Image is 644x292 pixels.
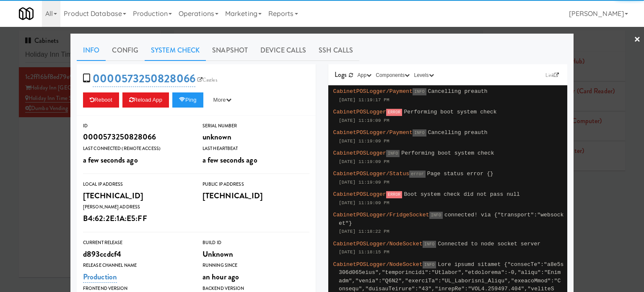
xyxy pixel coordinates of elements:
[203,180,309,189] div: Public IP Address
[172,92,203,108] button: Ping
[339,250,390,255] span: [DATE] 11:18:15 PM
[339,118,390,123] span: [DATE] 11:19:09 PM
[339,139,390,144] span: [DATE] 11:19:09 PM
[145,40,206,61] a: System Check
[374,71,412,79] button: Components
[339,212,564,226] span: connected! via {"transport":"websocket"}
[203,154,257,166] span: a few seconds ago
[429,212,443,219] span: INFO
[254,40,312,61] a: Device Calls
[206,40,254,61] a: Snapshot
[404,109,496,115] span: Performing boot system check
[312,40,359,61] a: SSH Calls
[333,261,423,268] span: CabinetPOSLogger/NodeSocket
[203,122,309,130] div: Serial Number
[83,203,190,211] div: [PERSON_NAME] Address
[333,129,413,136] span: CabinetPOSLogger/Payment
[339,180,390,185] span: [DATE] 11:19:09 PM
[401,150,494,156] span: Performing boot system check
[333,150,386,156] span: CabinetPOSLogger
[203,247,309,261] div: Unknown
[427,171,493,177] span: Page status error {}
[333,191,386,197] span: CabinetPOSLogger
[428,88,488,95] span: Cancelling preauth
[83,211,190,226] div: B4:62:2E:1A:E5:FF
[404,191,520,197] span: Boot system check did not pass null
[83,189,190,203] div: [TECHNICAL_ID]
[339,97,390,103] span: [DATE] 11:19:17 PM
[413,129,426,137] span: INFO
[19,6,34,21] img: Micromart
[356,71,374,79] button: App
[203,130,309,144] div: unknown
[386,109,402,116] span: ERROR
[339,229,390,234] span: [DATE] 11:18:22 PM
[423,241,436,248] span: INFO
[83,130,190,144] div: 0000573250828066
[203,239,309,247] div: Build Id
[106,40,145,61] a: Config
[339,200,390,205] span: [DATE] 11:19:09 PM
[333,88,413,95] span: CabinetPOSLogger/Payment
[386,150,400,157] span: INFO
[543,71,561,79] a: Link
[207,92,238,108] button: More
[333,212,429,218] span: CabinetPOSLogger/FridgeSocket
[409,171,426,178] span: error
[83,261,190,270] div: Release Channel Name
[122,92,169,108] button: Reload App
[428,129,488,136] span: Cancelling preauth
[333,109,386,115] span: CabinetPOSLogger
[203,271,239,282] span: an hour ago
[83,239,190,247] div: Current Release
[93,71,195,87] a: 0000573250828066
[83,271,117,283] a: Production
[339,159,390,164] span: [DATE] 11:19:09 PM
[333,171,410,177] span: CabinetPOSLogger/Status
[335,70,347,79] span: Logs
[83,154,138,166] span: a few seconds ago
[83,247,190,261] div: d893ccdcf4
[423,261,436,268] span: INFO
[438,241,540,247] span: Connected to node socket server
[634,27,641,53] a: ×
[413,88,426,95] span: INFO
[386,191,402,198] span: ERROR
[203,145,309,153] div: Last Heartbeat
[195,76,219,84] a: Castles
[203,189,309,203] div: [TECHNICAL_ID]
[83,145,190,153] div: Last Connected (Remote Access)
[333,241,423,247] span: CabinetPOSLogger/NodeSocket
[83,180,190,189] div: Local IP Address
[83,122,190,130] div: ID
[83,92,119,108] button: Reboot
[77,40,106,61] a: Info
[203,261,309,270] div: Running Since
[412,71,436,79] button: Levels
